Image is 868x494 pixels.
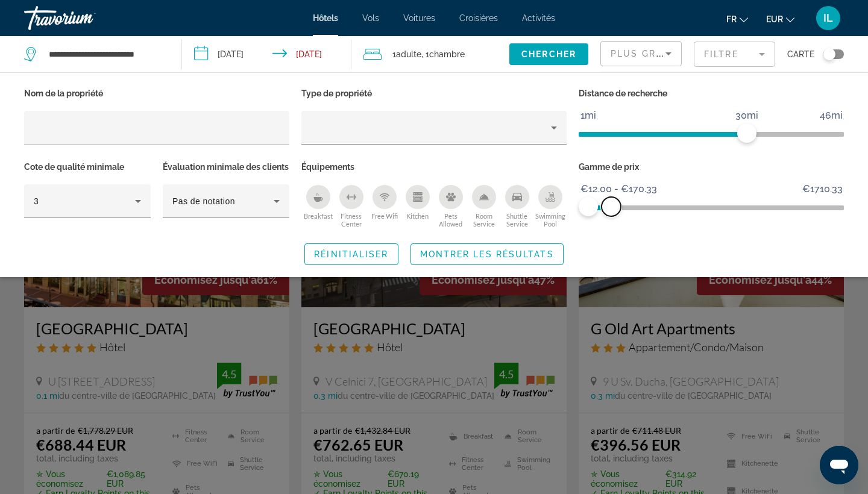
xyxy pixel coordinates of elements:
[335,184,368,228] button: Fitness Center
[34,196,39,206] span: 3
[163,158,289,175] p: Évaluation minimale des clients
[420,249,554,259] span: Montrer les résultats
[726,10,748,28] button: Change language
[579,85,844,102] p: Distance de recherche
[579,132,844,134] ngx-slider: ngx-slider
[351,36,509,72] button: Travelers: 1 adult, 0 children
[314,249,388,259] span: Réinitialiser
[611,49,755,58] span: Plus grandes économies
[371,212,398,220] span: Free Wifi
[434,184,467,228] button: Pets Allowed
[500,184,533,228] button: Shuttle Service
[726,14,737,24] span: fr
[311,120,557,135] mat-select: Property type
[813,5,844,31] button: User Menu
[509,43,588,65] button: Chercher
[766,10,794,28] button: Change currency
[533,184,567,228] button: Swimming Pool
[814,49,844,60] button: Toggle map
[522,13,555,23] a: Activités
[396,49,421,59] span: Adulte
[421,46,465,63] span: , 1
[500,212,533,228] span: Shuttle Service
[800,180,844,198] span: €1710.33
[459,13,498,23] a: Croisières
[335,212,368,228] span: Fitness Center
[182,36,352,72] button: Check-in date: Oct 5, 2025 Check-out date: Oct 8, 2025
[602,197,621,216] span: ngx-slider-max
[313,13,338,23] a: Hôtels
[579,158,844,175] p: Gamme de prix
[694,41,775,67] button: Filter
[611,46,671,61] mat-select: Sort by
[579,205,844,208] ngx-slider: ngx-slider
[392,46,421,63] span: 1
[301,85,567,102] p: Type de propriété
[429,49,465,59] span: Chambre
[401,184,434,228] button: Kitchen
[362,13,379,23] a: Vols
[24,85,289,102] p: Nom de la propriété
[301,158,567,175] p: Équipements
[304,212,333,220] span: Breakfast
[579,180,659,198] span: €12.00 - €170.33
[766,14,783,24] span: EUR
[301,184,335,228] button: Breakfast
[467,184,500,228] button: Room Service
[521,49,576,59] span: Chercher
[579,197,598,216] span: ngx-slider
[406,212,429,220] span: Kitchen
[467,212,500,228] span: Room Service
[24,158,151,175] p: Cote de qualité minimale
[368,184,401,228] button: Free Wifi
[820,446,858,484] iframe: Bouton de lancement de la fenêtre de messagerie
[434,212,467,228] span: Pets Allowed
[24,2,145,34] a: Travorium
[787,46,814,63] span: Carte
[823,12,833,24] span: IL
[579,107,598,125] span: 1mi
[304,243,398,265] button: Réinitialiser
[734,107,760,125] span: 30mi
[403,13,435,23] a: Voitures
[533,212,567,228] span: Swimming Pool
[18,85,850,231] div: Hotel Filters
[172,196,235,206] span: Pas de notation
[737,123,756,143] span: ngx-slider
[818,107,844,125] span: 46mi
[410,243,564,265] button: Montrer les résultats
